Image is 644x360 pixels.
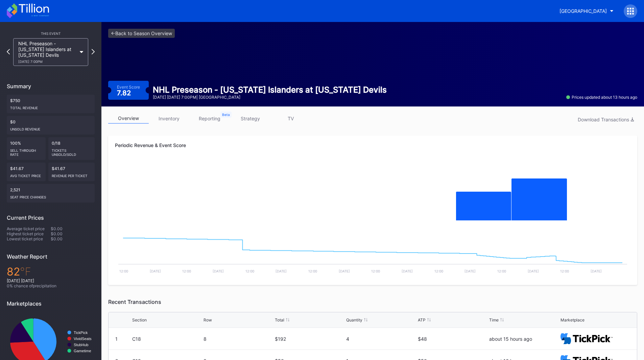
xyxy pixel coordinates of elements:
div: Unsold Revenue [10,124,91,131]
div: 0 % chance of precipitation [7,283,95,288]
div: $750 [7,95,95,113]
div: [DATE] [DATE] [7,278,95,283]
text: 12:00 [434,269,443,273]
div: Lowest ticket price [7,236,51,241]
text: 12:00 [371,269,380,273]
div: NHL Preseason - [US_STATE] Islanders at [US_STATE] Devils [153,85,387,95]
text: [DATE] [591,269,602,273]
div: [GEOGRAPHIC_DATA] [559,8,607,14]
div: Total Revenue [10,103,91,110]
text: [DATE] [464,269,476,273]
div: $48 [418,336,487,342]
div: 2,521 [7,184,95,202]
div: Total [275,317,284,322]
text: [DATE] [528,269,539,273]
div: Current Prices [7,214,95,221]
div: NHL Preseason - [US_STATE] Islanders at [US_STATE] Devils [18,41,76,64]
div: $41.67 [7,163,46,181]
div: C18 [132,336,202,342]
div: Tickets Unsold/Sold [52,146,92,157]
div: Sell Through Rate [10,146,42,157]
text: TickPick [74,331,88,335]
div: Quantity [346,317,362,322]
div: Periodic Revenue & Event Score [115,142,630,148]
text: 12:00 [497,269,506,273]
text: 12:00 [245,269,254,273]
div: Marketplaces [7,300,95,307]
div: Download Transactions [578,117,634,122]
div: $0.00 [51,231,95,236]
div: 1 [115,336,118,342]
text: VividSeats [74,337,92,341]
div: $192 [275,336,344,342]
a: overview [108,113,149,124]
div: 0/18 [48,137,95,160]
div: 8 [204,336,273,342]
div: [DATE] 7:00PM [18,59,76,64]
text: 12:00 [560,269,569,273]
div: Avg ticket price [10,171,42,178]
svg: Chart title [115,160,630,227]
div: $0 [7,116,95,135]
svg: Chart title [115,227,630,278]
div: seat price changes [10,192,91,199]
div: Marketplace [560,317,585,322]
div: Prices updated about 13 hours ago [566,95,637,100]
div: Weather Report [7,253,95,260]
text: [DATE] [276,269,287,273]
text: Gametime [74,349,91,353]
div: $0.00 [51,236,95,241]
div: Time [489,317,499,322]
span: ℉ [20,265,31,278]
div: Recent Transactions [108,298,637,305]
div: Summary [7,83,95,90]
div: Average ticket price [7,226,51,231]
text: [DATE] [339,269,350,273]
text: [DATE] [150,269,161,273]
text: StubHub [74,343,89,347]
div: Event Score [117,85,140,90]
div: Revenue per ticket [52,171,92,178]
div: 4 [346,336,416,342]
text: 12:00 [308,269,317,273]
a: <-Back to Season Overview [108,29,175,38]
a: strategy [230,113,270,124]
div: ATP [418,317,426,322]
div: Row [204,317,212,322]
div: about 15 hours ago [489,336,559,342]
div: Highest ticket price [7,231,51,236]
div: Section [132,317,147,322]
div: This Event [7,31,95,35]
div: 7.82 [117,90,133,96]
img: TickPick_logo.svg [560,333,613,344]
a: reporting [189,113,230,124]
text: 12:00 [182,269,191,273]
button: Download Transactions [574,115,637,124]
text: 12:00 [119,269,128,273]
div: 82 [7,265,95,278]
text: [DATE] [402,269,413,273]
div: [DATE] [DATE] 7:00PM | [GEOGRAPHIC_DATA] [153,95,387,100]
div: $41.67 [48,163,95,181]
text: [DATE] [213,269,224,273]
a: TV [270,113,311,124]
div: 100% [7,137,46,160]
a: inventory [149,113,189,124]
div: $0.00 [51,226,95,231]
button: [GEOGRAPHIC_DATA] [554,5,619,17]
